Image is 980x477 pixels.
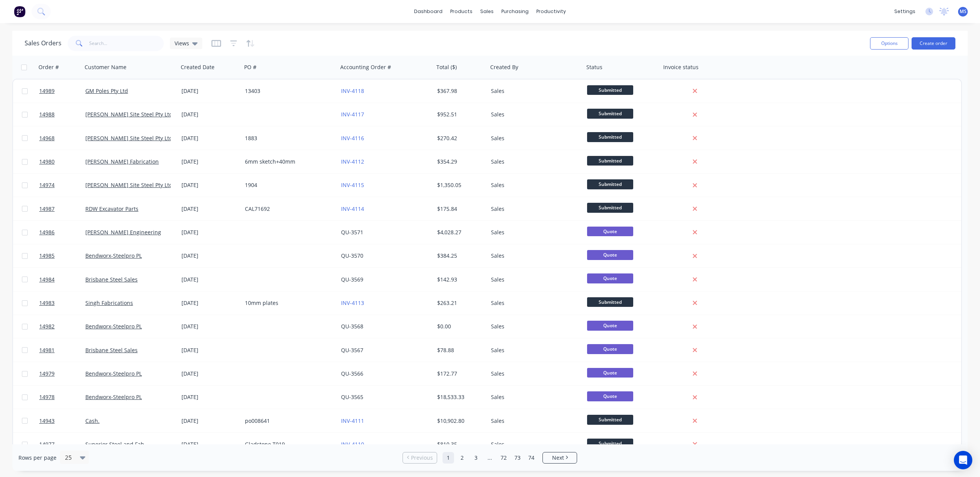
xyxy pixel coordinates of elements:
[490,63,518,71] div: Created By
[587,297,633,307] span: Submitted
[245,441,330,448] div: Gladstone T019
[18,454,57,462] span: Rows per page
[341,252,363,259] a: QU-3570
[587,179,633,189] span: Submitted
[341,393,363,401] a: QU-3565
[491,441,576,448] div: Sales
[437,134,483,142] div: $270.42
[341,229,363,236] a: QU-3571
[587,439,633,448] span: Submitted
[39,181,55,189] span: 14974
[587,344,633,354] span: Quote
[491,87,576,95] div: Sales
[244,63,256,71] div: PO #
[491,158,576,166] div: Sales
[491,417,576,425] div: Sales
[491,181,576,189] div: Sales
[39,291,85,315] a: 14983
[39,103,85,126] a: 14988
[85,111,173,118] a: [PERSON_NAME] Site Steel Pty Ltd
[181,181,239,189] div: [DATE]
[181,323,239,330] div: [DATE]
[245,181,330,189] div: 1904
[437,323,483,330] div: $0.00
[512,452,523,464] a: Page 73
[437,205,483,213] div: $175.84
[960,8,967,15] span: MS
[39,205,55,213] span: 14987
[39,127,85,150] a: 14968
[181,252,239,260] div: [DATE]
[39,276,55,283] span: 14984
[587,85,633,95] span: Submitted
[39,244,85,267] a: 14985
[39,323,55,330] span: 14982
[491,252,576,260] div: Sales
[497,6,532,17] div: purchasing
[341,346,363,354] a: QU-3567
[85,441,144,448] a: Superior Steel and Fab
[663,63,699,71] div: Invoice status
[446,6,476,17] div: products
[341,323,363,330] a: QU-3568
[437,252,483,260] div: $384.25
[437,229,483,236] div: $4,028.27
[498,452,509,464] a: Page 72
[341,276,363,283] a: QU-3569
[39,362,85,385] a: 14979
[181,63,215,71] div: Created Date
[181,370,239,378] div: [DATE]
[443,452,454,464] a: Page 1 is your current page
[587,227,633,236] span: Quote
[245,299,330,307] div: 10mm plates
[399,452,580,464] ul: Pagination
[181,441,239,448] div: [DATE]
[341,111,364,118] a: INV-4117
[491,393,576,401] div: Sales
[340,63,391,71] div: Accounting Order #
[39,417,55,425] span: 14943
[341,205,364,212] a: INV-4114
[85,229,161,236] a: [PERSON_NAME] Engineering
[39,252,55,260] span: 14985
[437,276,483,283] div: $142.93
[437,181,483,189] div: $1,350.05
[587,156,633,166] span: Submitted
[526,452,537,464] a: Page 74
[181,205,239,213] div: [DATE]
[85,393,142,401] a: Bendworx-Steelpro PL
[587,321,633,330] span: Quote
[85,370,142,377] a: Bendworx-Steelpro PL
[85,63,126,71] div: Customer Name
[491,111,576,118] div: Sales
[39,268,85,291] a: 14984
[39,339,85,362] a: 14981
[437,346,483,354] div: $78.88
[341,87,364,94] a: INV-4118
[39,79,85,103] a: 14989
[491,134,576,142] div: Sales
[587,368,633,378] span: Quote
[341,299,364,306] a: INV-4113
[39,386,85,409] a: 14978
[870,37,908,50] button: Options
[437,393,483,401] div: $18,533.33
[491,299,576,307] div: Sales
[39,441,55,448] span: 14977
[39,393,55,401] span: 14978
[437,87,483,95] div: $367.98
[39,315,85,338] a: 14982
[175,39,189,47] span: Views
[437,417,483,425] div: $10,902.80
[85,299,133,306] a: Singh Fabrications
[85,346,138,354] a: Brisbane Steel Sales
[39,150,85,173] a: 14980
[85,323,142,330] a: Bendworx-Steelpro PL
[39,174,85,197] a: 14974
[341,181,364,189] a: INV-4115
[85,181,173,189] a: [PERSON_NAME] Site Steel Pty Ltd
[341,417,364,424] a: INV-4111
[484,452,496,464] a: Jump forward
[491,370,576,378] div: Sales
[85,87,128,94] a: GM Poles Pty Ltd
